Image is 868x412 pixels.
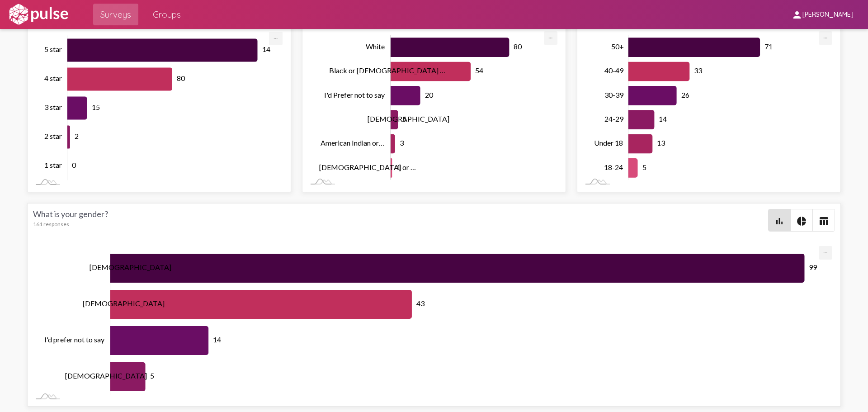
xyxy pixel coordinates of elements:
tspan: American Indian or… [321,138,384,147]
button: [PERSON_NAME] [784,6,861,23]
tspan: 5 [150,371,154,380]
tspan: I'd Prefer not to say [324,90,385,99]
g: Series [110,254,804,391]
tspan: 145 [262,45,274,53]
tspan: 0 [72,161,76,169]
tspan: 15 [91,103,99,111]
tspan: Under 18 [594,138,623,147]
a: Export [Press ENTER or use arrow keys to navigate] [819,246,832,255]
g: Chart [594,35,821,180]
tspan: [DEMOGRAPHIC_DATA] [65,371,147,380]
tspan: 13 [657,138,665,147]
div: 161 responses [33,221,768,227]
tspan: [DEMOGRAPHIC_DATA] [83,299,165,308]
button: Pie style chart [791,209,812,231]
tspan: 4 star [44,74,62,82]
button: Table view [813,209,835,231]
mat-icon: table_chart [818,216,829,227]
tspan: 80 [514,42,522,51]
g: Chart [44,35,274,180]
tspan: 54 [475,66,483,75]
tspan: 20 [425,90,433,99]
tspan: 40-49 [604,66,624,75]
tspan: 30-39 [604,90,624,99]
a: Export [Press ENTER or use arrow keys to navigate] [819,31,832,40]
tspan: 80 [177,74,185,82]
a: Export [Press ENTER or use arrow keys to navigate] [544,31,557,40]
button: Bar chart [769,209,790,231]
tspan: 26 [681,90,689,99]
span: Surveys [100,6,131,23]
tspan: 14 [213,335,221,344]
tspan: 43 [416,299,425,308]
tspan: [DEMOGRAPHIC_DATA] [90,263,171,271]
tspan: White [366,42,385,51]
span: Groups [153,6,181,23]
tspan: 14 [659,114,667,123]
mat-icon: pie_chart [796,216,807,227]
g: Series [628,38,760,177]
tspan: 3 [399,138,404,147]
tspan: 18-24 [604,162,623,171]
g: Chart [44,250,818,395]
span: [PERSON_NAME] [802,11,854,19]
tspan: [DEMOGRAPHIC_DATA] [368,114,449,123]
a: Groups [146,4,188,25]
tspan: 33 [694,66,703,75]
tspan: I'd prefer not to say [44,335,105,344]
tspan: 50+ [611,42,624,51]
tspan: 99 [809,263,817,271]
tspan: 24-29 [604,114,624,123]
g: Series [391,38,509,177]
tspan: 71 [764,42,773,51]
tspan: Black or [DEMOGRAPHIC_DATA] … [329,66,445,75]
tspan: [DEMOGRAPHIC_DATA] or … [319,162,416,171]
div: What is your gender? [33,209,768,232]
tspan: 5 [642,162,646,171]
tspan: 1 star [44,161,62,169]
a: Export [Press ENTER or use arrow keys to navigate] [269,32,283,40]
tspan: 2 star [44,132,62,140]
mat-icon: bar_chart [774,216,785,227]
a: Surveys [93,4,138,25]
img: white-logo.svg [7,3,70,26]
tspan: 3 star [44,103,62,111]
tspan: 5 star [44,45,62,53]
g: Series [67,38,258,177]
mat-icon: person [792,9,802,20]
g: Chart [319,35,546,180]
tspan: 2 [74,132,78,140]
